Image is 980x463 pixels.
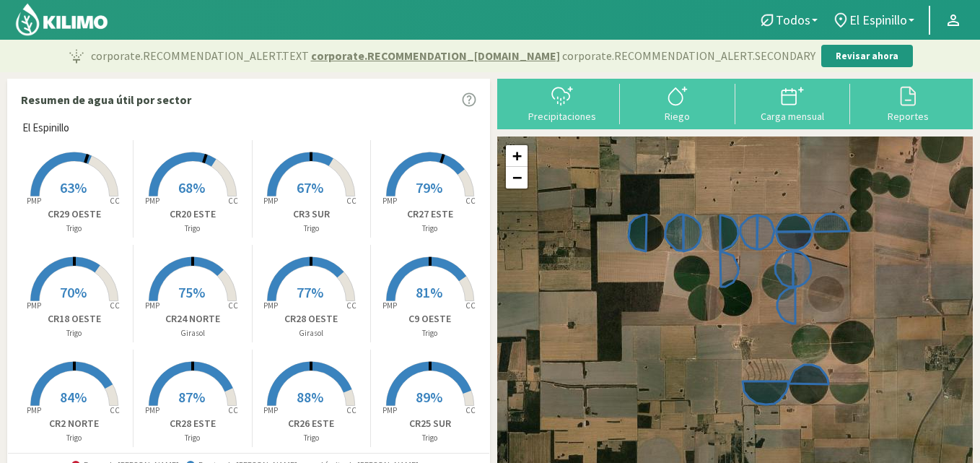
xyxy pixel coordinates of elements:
[849,12,907,27] span: El Espinillo
[26,300,40,311] tspan: PMP
[297,178,323,196] span: 67%
[110,300,120,311] tspan: CC
[504,84,620,122] button: Precipitaciones
[253,432,370,444] p: Trigo
[134,327,251,339] p: Girasol
[15,207,133,222] p: CR29 OESTE
[178,178,205,196] span: 68%
[178,283,205,301] span: 75%
[134,432,251,444] p: Trigo
[465,300,476,311] tspan: CC
[416,388,442,406] span: 89%
[60,283,87,301] span: 70%
[15,222,133,235] p: Trigo
[371,311,489,326] p: C9 OESTE
[506,167,528,189] a: Zoom out
[178,388,205,406] span: 87%
[620,84,735,122] button: Riego
[263,196,278,206] tspan: PMP
[228,405,238,415] tspan: CC
[253,327,370,339] p: Girasol
[263,405,278,415] tspan: PMP
[297,388,323,406] span: 88%
[346,196,356,206] tspan: CC
[253,207,370,222] p: CR3 SUR
[624,111,731,121] div: Riego
[145,300,159,311] tspan: PMP
[416,283,442,301] span: 81%
[134,416,251,431] p: CR28 ESTE
[382,300,397,311] tspan: PMP
[15,416,133,431] p: CR2 NORTE
[228,300,238,311] tspan: CC
[145,196,159,206] tspan: PMP
[253,311,370,326] p: CR28 OESTE
[346,405,356,415] tspan: CC
[134,222,251,235] p: Trigo
[836,49,898,64] p: Revisar ahora
[228,196,238,206] tspan: CC
[253,222,370,235] p: Trigo
[110,196,120,206] tspan: CC
[371,222,489,235] p: Trigo
[91,47,815,64] p: corporate.RECOMMENDATION_ALERT.TEXT
[371,416,489,431] p: CR25 SUR
[26,405,40,415] tspan: PMP
[110,405,120,415] tspan: CC
[253,416,370,431] p: CR26 ESTE
[22,120,69,137] span: El Espinillo
[311,47,560,64] span: corporate.RECOMMENDATION_[DOMAIN_NAME]
[821,45,913,68] button: Revisar ahora
[14,2,109,37] img: Kilimo
[735,84,851,122] button: Carga mensual
[26,196,40,206] tspan: PMP
[15,311,133,326] p: CR18 OESTE
[21,91,191,108] p: Resumen de agua útil por sector
[850,84,966,122] button: Reportes
[297,283,323,301] span: 77%
[382,405,397,415] tspan: PMP
[346,300,356,311] tspan: CC
[740,111,846,121] div: Carga mensual
[509,111,616,121] div: Precipitaciones
[371,207,489,222] p: CR27 ESTE
[15,432,133,444] p: Trigo
[854,111,961,121] div: Reportes
[134,207,251,222] p: CR20 ESTE
[506,145,528,167] a: Zoom in
[562,47,815,64] span: corporate.RECOMMENDATION_ALERT.SECONDARY
[60,178,87,196] span: 63%
[465,196,476,206] tspan: CC
[371,327,489,339] p: Trigo
[776,12,810,27] span: Todos
[416,178,442,196] span: 79%
[465,405,476,415] tspan: CC
[134,311,251,326] p: CR24 NORTE
[382,196,397,206] tspan: PMP
[145,405,159,415] tspan: PMP
[263,300,278,311] tspan: PMP
[15,327,133,339] p: Trigo
[371,432,489,444] p: Trigo
[60,388,87,406] span: 84%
